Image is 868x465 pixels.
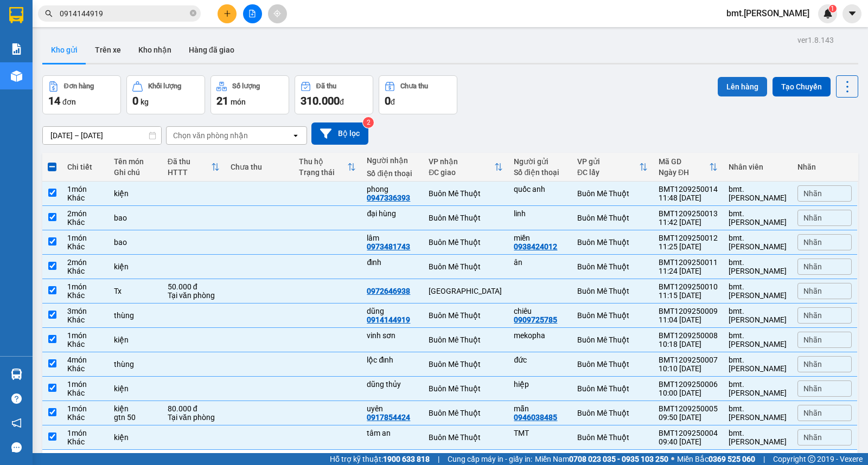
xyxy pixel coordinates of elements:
[429,262,503,271] div: Buôn Mê Thuột
[367,307,418,315] div: dũng
[843,4,861,23] button: caret-down
[67,315,103,324] div: Khác
[67,218,103,227] div: Khác
[659,307,718,315] div: BMT1209250009
[367,380,418,389] div: dũng thủy
[168,168,211,177] div: HTTT
[659,242,718,251] div: 11:25 [DATE]
[367,404,418,413] div: uyên
[659,193,718,202] div: 11:48 [DATE]
[180,37,243,63] button: Hàng đã giao
[168,413,220,422] div: Tại văn phòng
[168,453,220,462] div: 30.000 đ
[729,429,787,446] div: bmt.thaison
[803,238,822,247] span: Nhãn
[114,262,156,271] div: kiện
[114,238,156,247] div: bao
[659,282,718,291] div: BMT1209250010
[67,331,103,340] div: 1 món
[67,389,103,397] div: Khác
[293,153,362,182] th: Toggle SortBy
[299,168,348,177] div: Trạng thái
[67,429,103,437] div: 1 món
[429,287,503,295] div: [GEOGRAPHIC_DATA]
[114,157,156,166] div: Tên món
[659,185,718,193] div: BMT1209250014
[67,282,103,291] div: 1 món
[168,282,220,291] div: 50.000 đ
[659,413,718,422] div: 09:50 [DATE]
[173,130,248,141] div: Chọn văn phòng nhận
[42,75,121,114] button: Đơn hàng14đơn
[190,10,196,16] span: close-circle
[114,404,156,413] div: kiện
[572,153,653,182] th: Toggle SortBy
[243,4,262,23] button: file-add
[301,94,340,107] span: 310.000
[577,409,648,417] div: Buôn Mê Thuột
[11,442,22,453] span: message
[429,433,503,442] div: Buôn Mê Thuột
[659,453,718,462] div: BMT1209250003
[367,185,418,193] div: phong
[268,4,287,23] button: aim
[299,157,348,166] div: Thu hộ
[659,209,718,218] div: BMT1209250013
[67,307,103,315] div: 3 món
[114,311,156,320] div: thùng
[659,258,718,267] div: BMT1209250011
[729,356,787,373] div: bmt.thaison
[367,258,418,267] div: đỉnh
[659,389,718,397] div: 10:00 [DATE]
[577,262,648,271] div: Buôn Mê Thuột
[75,76,144,88] li: VP Buôn Mê Thuột
[718,77,767,96] button: Lên hàng
[367,234,418,242] div: lâm
[168,291,220,300] div: Tại văn phòng
[67,437,103,446] div: Khác
[429,168,494,177] div: ĐC giao
[729,380,787,397] div: bmt.thaison
[67,242,103,251] div: Khác
[11,393,22,404] span: question-circle
[168,404,220,413] div: 80.000 đ
[168,157,211,166] div: Đã thu
[248,10,256,17] span: file-add
[514,157,566,166] div: Người gửi
[514,234,566,242] div: miền
[577,214,648,222] div: Buôn Mê Thuột
[363,117,374,128] sup: 2
[295,75,373,114] button: Đã thu310.000đ
[803,433,822,442] span: Nhãn
[438,453,439,465] span: |
[231,163,288,171] div: Chưa thu
[367,429,418,437] div: tâm an
[400,82,428,90] div: Chưa thu
[659,331,718,340] div: BMT1209250008
[423,153,508,182] th: Toggle SortBy
[831,5,834,12] span: 1
[577,384,648,393] div: Buôn Mê Thuột
[11,369,22,380] img: warehouse-icon
[11,70,22,82] img: warehouse-icon
[729,282,787,300] div: bmt.thaison
[514,242,557,251] div: 0938424012
[677,453,755,465] span: Miền Bắc
[67,267,103,275] div: Khác
[659,267,718,275] div: 11:24 [DATE]
[367,156,418,165] div: Người nhận
[67,234,103,242] div: 1 món
[67,356,103,364] div: 4 món
[367,169,418,178] div: Số điện thoại
[385,94,391,107] span: 0
[11,43,22,55] img: solution-icon
[803,287,822,295] span: Nhãn
[803,335,822,344] span: Nhãn
[114,214,156,222] div: bao
[114,335,156,344] div: kiện
[659,157,709,166] div: Mã GD
[429,238,503,247] div: Buôn Mê Thuột
[367,315,410,324] div: 0914144919
[577,311,648,320] div: Buôn Mê Thuột
[367,193,410,202] div: 0947336393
